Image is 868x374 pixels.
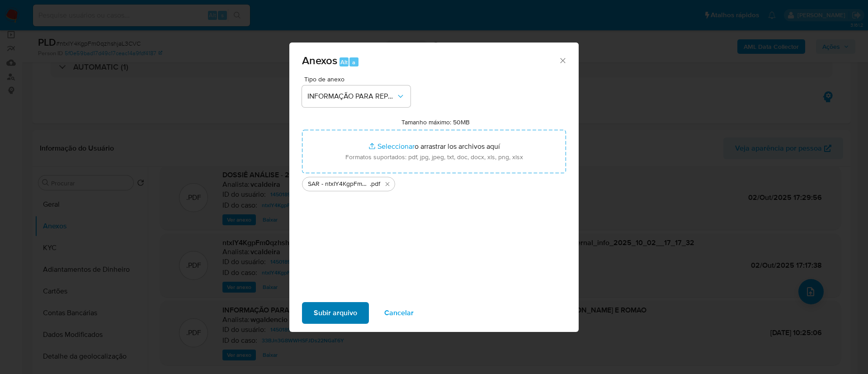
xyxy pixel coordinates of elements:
span: .pdf [370,180,380,189]
button: Subir arquivo [302,302,369,324]
label: Tamanho máximo: 50MB [401,118,470,126]
button: Eliminar SAR - ntxIY4KgpFm0qzhshjaL3CVC - CPF 09867440692 - URSULA QUEIROZ CUNHA E ROMAO.docx.pdf [382,179,393,189]
span: Tipo de anexo [304,76,413,82]
button: Cancelar [373,302,425,324]
span: Subir arquivo [314,303,357,323]
button: Cerrar [558,56,566,64]
span: Cancelar [384,303,414,323]
span: SAR - ntxIY4KgpFm0qzhshjaL3CVC - CPF 09867440692 - [PERSON_NAME] E ROMAO.docx [308,180,370,189]
span: INFORMAÇÃO PARA REPORTE - COAF [307,92,396,101]
button: INFORMAÇÃO PARA REPORTE - COAF [302,85,410,107]
span: Anexos [302,52,337,68]
span: a [352,58,355,66]
ul: Archivos seleccionados [302,173,566,191]
span: Alt [340,58,348,66]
